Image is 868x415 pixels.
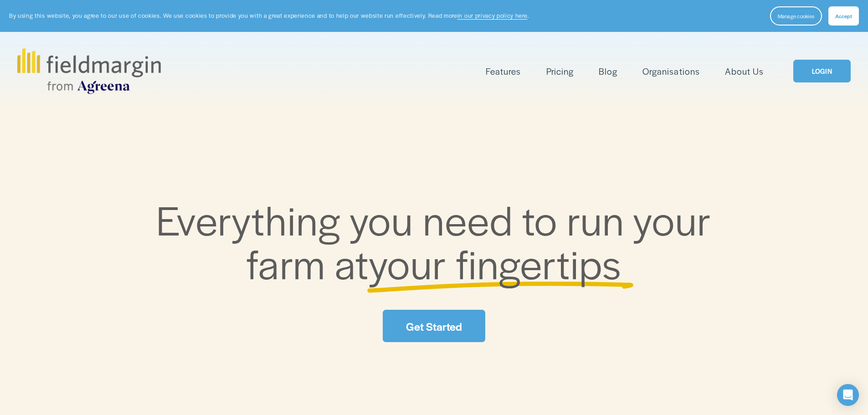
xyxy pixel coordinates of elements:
[457,11,528,20] a: in our privacy policy here
[778,12,814,20] span: Manage cookies
[725,64,764,79] a: About Us
[793,60,851,83] a: LOGIN
[835,12,852,20] span: Accept
[486,64,521,79] a: folder dropdown
[770,6,822,26] button: Manage cookies
[599,64,617,79] a: Blog
[546,64,574,79] a: Pricing
[828,6,859,26] button: Accept
[9,11,529,20] p: By using this website, you agree to our use of cookies. We use cookies to provide you with a grea...
[642,64,699,79] a: Organisations
[156,190,721,291] span: Everything you need to run your farm at
[383,310,485,342] a: Get Started
[837,384,859,406] div: Open Intercom Messenger
[17,48,160,94] img: fieldmargin.com
[369,234,621,291] span: your fingertips
[486,65,521,78] span: Features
